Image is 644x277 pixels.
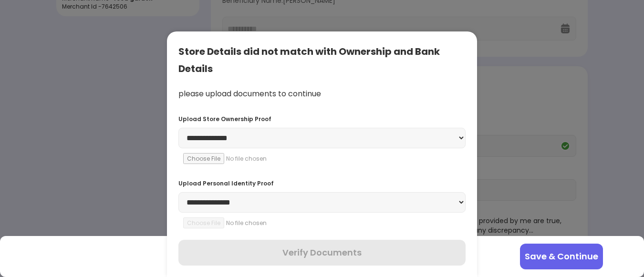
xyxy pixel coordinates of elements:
[178,115,466,123] div: Upload Store Ownership Proof
[178,43,466,77] div: Store Details did not match with Ownership and Bank Details
[520,244,603,269] button: Save & Continue
[178,240,466,266] button: Verify Documents
[178,89,466,100] div: please upload documents to continue
[178,179,466,187] div: Upload Personal Identity Proof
